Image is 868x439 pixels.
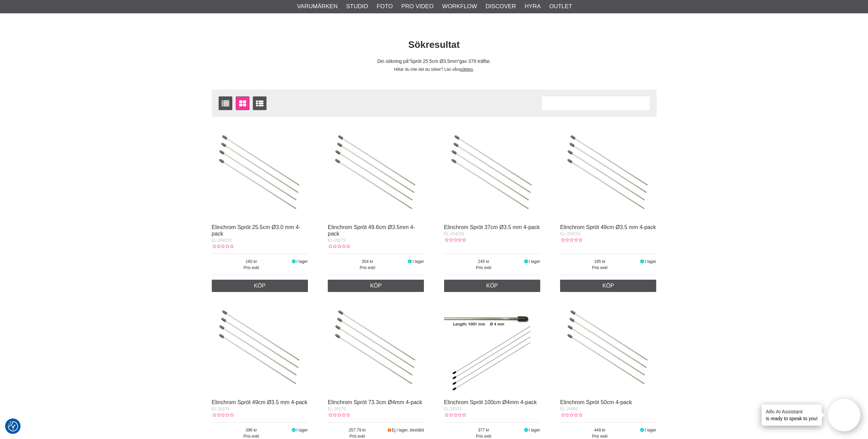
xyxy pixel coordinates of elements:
[529,259,540,264] span: I lager
[444,265,523,271] span: Pris exkl
[328,407,346,411] span: EL-26276
[560,399,632,405] a: Elinchrom Spröt 50cm 4-pack
[444,124,540,220] img: Elinchrom Spröt 37cm Ø3.5 mm 4-pack
[524,2,541,11] a: Hyra
[444,427,523,433] span: 377
[236,96,249,110] a: Fönstervisning
[212,299,308,395] img: Elinchrom Spröt 49cm Ø3.5 mm 4-pack
[444,258,523,265] span: 245
[328,399,422,405] a: Elinchrom Spröt 73.3cm Ø4mm 4-pack
[328,265,407,271] span: Pris exkl
[212,265,291,271] span: Pris exkl
[291,259,296,264] i: I lager
[212,399,308,405] a: Elinchrom Spröt 49cm Ø3.5 mm 4-pack
[560,427,639,433] span: 449
[762,404,822,426] div: is ready to speak to you!
[560,407,578,411] span: EL-26800
[212,427,291,433] span: 396
[442,2,477,11] a: Workflow
[212,224,301,237] a: Elinchrom Spröt 25.5cm Ø3.0 mm 4-pack
[392,428,424,433] span: Ej i lager, beställd
[346,2,368,11] a: Studio
[444,399,537,405] a: Elinchrom Spröt 100cm Ø4mm 4-pack
[377,2,393,11] a: Foto
[401,2,433,11] a: Pro Video
[560,258,639,265] span: 195
[212,238,232,243] span: EL-204232
[460,67,473,72] a: söktips
[639,428,645,433] i: I lager
[560,237,582,243] div: Kundbetyg: 0
[560,265,639,271] span: Pris exkl
[766,408,818,415] h4: Aifo AI Assistant
[444,237,466,243] div: Kundbetyg: 0
[328,243,350,250] div: Kundbetyg: 0
[523,259,529,264] i: I lager
[328,299,424,395] img: Elinchrom Spröt 73.3cm Ø4mm 4-pack
[212,243,234,250] div: Kundbetyg: 0
[473,67,474,72] span: .
[560,124,656,220] img: Elinchrom Spröt 49cm Ø3.5 mm 4-pack
[207,38,662,52] h1: Sökresultat
[328,258,407,265] span: 354
[560,299,656,395] img: Elinchrom Spröt 50cm 4-pack
[560,280,656,292] a: Köp
[291,428,296,433] i: I lager
[328,280,424,292] a: Köp
[523,428,529,433] i: I lager
[560,224,656,230] a: Elinchrom Spröt 49cm Ø3.5 mm 4-pack
[212,258,291,265] span: 160
[645,428,656,433] span: I lager
[8,421,18,431] img: Revisit consent button
[212,124,308,220] img: Elinchrom Spröt 25.5cm Ø3.0 mm 4-pack
[328,124,424,220] img: Elinchrom Spröt 49.6cm Ø3.5mm 4-pack
[253,96,267,110] a: Utökad listvisning
[212,407,230,411] span: EL-26274
[485,2,516,11] a: Discover
[560,231,580,236] span: EL-204234
[549,2,572,11] a: Outlet
[328,412,350,418] div: Kundbetyg: 0
[296,259,308,264] span: I lager
[444,280,540,292] a: Köp
[529,428,540,433] span: I lager
[394,67,460,72] span: Hittar du inte det du söker? Läs våra
[297,2,338,11] a: Varumärken
[212,412,234,418] div: Kundbetyg: 0
[560,412,582,418] div: Kundbetyg: 0
[219,96,232,110] a: Listvisning
[413,259,424,264] span: I lager
[328,224,415,237] a: Elinchrom Spröt 49.6cm Ø3.5mm 4-pack
[444,231,464,236] span: EL-204233
[328,427,387,433] span: 257.79
[645,259,656,264] span: I lager
[444,299,540,395] img: Elinchrom Spröt 100cm Ø4mm 4-pack
[444,407,462,411] span: EL-26311
[212,280,308,292] a: Köp
[444,412,466,418] div: Kundbetyg: 0
[387,428,392,433] i: Beställd
[328,238,346,243] span: EL-26275
[444,224,540,230] a: Elinchrom Spröt 37cm Ø3.5 mm 4-pack
[409,59,459,64] span: Spröt 25.5cm Ø3.5mm
[639,259,645,264] i: I lager
[296,428,308,433] span: I lager
[377,59,491,64] span: Din sökning på gav 379 träffar.
[8,420,18,433] button: Samtyckesinställningar
[407,259,413,264] i: I lager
